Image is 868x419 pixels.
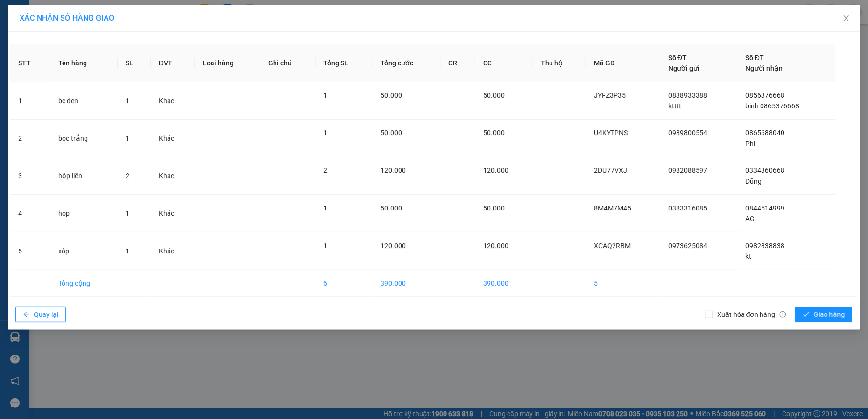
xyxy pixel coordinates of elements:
[594,129,628,137] span: U4KYTPNS
[126,172,129,180] span: 2
[373,270,441,297] td: 390.000
[483,167,508,174] span: 120.000
[669,54,687,62] span: Số ĐT
[814,309,845,320] span: Giao hàng
[151,120,195,157] td: Khác
[745,204,784,212] span: 0844514999
[50,157,118,195] td: hộp liền
[50,44,118,82] th: Tên hàng
[745,177,762,185] span: Dũng
[669,242,708,250] span: 0973625084
[316,270,373,297] td: 6
[10,120,50,157] td: 2
[533,44,587,82] th: Thu hộ
[669,167,708,174] span: 0982088597
[10,44,50,82] th: STT
[780,311,786,318] span: info-circle
[126,209,129,217] span: 1
[151,157,195,195] td: Khác
[126,134,129,142] span: 1
[745,140,755,147] span: Phi
[34,309,58,320] span: Quay lại
[323,167,327,174] span: 2
[151,44,195,82] th: ĐVT
[594,204,631,212] span: 8M4M7M45
[441,44,476,82] th: CR
[745,102,799,110] span: binh 0865376668
[475,270,533,297] td: 390.000
[381,129,402,137] span: 50.000
[803,311,810,319] span: check
[483,129,505,137] span: 50.000
[50,232,118,270] td: xốp
[745,167,784,174] span: 0334360668
[843,14,850,22] span: close
[745,215,755,223] span: AG
[15,307,66,322] button: arrow-leftQuay lại
[745,54,764,62] span: Số ĐT
[795,307,853,322] button: checkGiao hàng
[381,167,406,174] span: 120.000
[151,232,195,270] td: Khác
[594,242,631,250] span: XCAQ2RBM
[745,64,783,72] span: Người nhận
[713,309,790,320] span: Xuất hóa đơn hàng
[669,91,708,99] span: 0838933388
[483,91,505,99] span: 50.000
[745,91,784,99] span: 0856376668
[669,102,682,110] span: ktttt
[50,82,118,120] td: bc den
[323,129,327,137] span: 1
[50,120,118,157] td: bọc trắng
[833,5,860,32] button: Close
[126,97,129,105] span: 1
[483,204,505,212] span: 50.000
[126,247,129,255] span: 1
[586,44,660,82] th: Mã GD
[669,129,708,137] span: 0989800554
[373,44,441,82] th: Tổng cước
[381,91,402,99] span: 50.000
[260,44,316,82] th: Ghi chú
[745,242,784,250] span: 0982838838
[118,44,151,82] th: SL
[50,270,118,297] td: Tổng cộng
[745,129,784,137] span: 0865688040
[195,44,260,82] th: Loại hàng
[381,204,402,212] span: 50.000
[594,91,626,99] span: JYFZ3P35
[586,270,660,297] td: 5
[669,204,708,212] span: 0383316085
[594,167,627,174] span: 2DU77VXJ
[10,195,50,232] td: 4
[10,82,50,120] td: 1
[23,311,30,319] span: arrow-left
[669,64,700,72] span: Người gửi
[10,157,50,195] td: 3
[323,91,327,99] span: 1
[323,242,327,250] span: 1
[20,13,114,22] span: XÁC NHẬN SỐ HÀNG GIAO
[323,204,327,212] span: 1
[475,44,533,82] th: CC
[10,232,50,270] td: 5
[316,44,373,82] th: Tổng SL
[151,82,195,120] td: Khác
[50,195,118,232] td: hop
[745,252,751,260] span: kt
[483,242,508,250] span: 120.000
[151,195,195,232] td: Khác
[381,242,406,250] span: 120.000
